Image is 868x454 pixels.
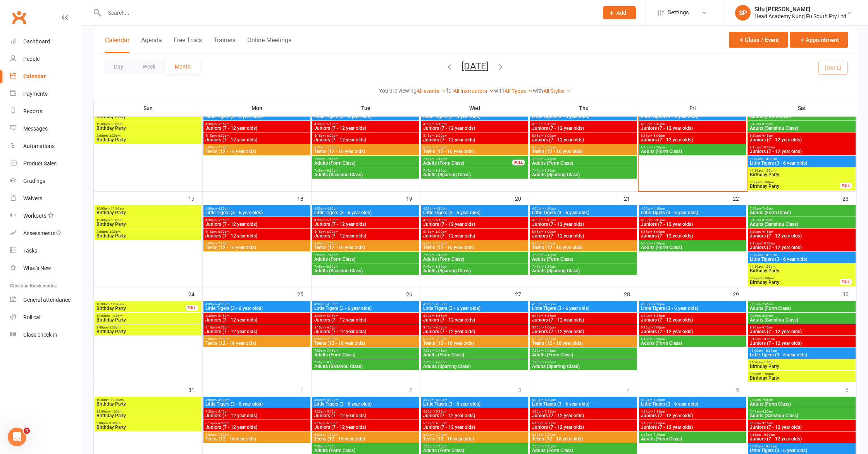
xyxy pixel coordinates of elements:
[532,149,635,154] span: Teens (12 - 16 year olds)
[423,146,527,149] span: 6:00pm
[205,234,309,238] span: Juniors (7 - 12 year olds)
[423,230,527,234] span: 5:15pm
[96,234,200,238] span: Birthday Party
[749,172,854,177] span: Birthday Party
[842,192,856,205] div: 23
[24,428,30,434] span: 4
[652,230,665,234] span: - 6:00pm
[749,149,854,154] span: Juniors (7 - 12 year olds)
[96,126,200,131] span: Birthday Party
[314,114,418,119] span: Little Tigers (3 - 6 year olds)
[108,230,121,234] span: - 3:30pm
[763,157,777,161] span: - 10:30am
[203,100,312,116] th: Mon
[325,242,338,245] span: - 7:00pm
[423,242,527,245] span: 6:00pm
[205,207,309,210] span: 4:00pm
[761,242,775,245] span: - 10:00am
[102,7,593,18] input: Search...
[109,303,124,306] span: - 11:30am
[761,230,773,234] span: - 9:15am
[532,265,635,268] span: 7:45pm
[532,138,635,142] span: Juniors (7 - 12 year olds)
[10,50,82,68] a: People
[23,126,48,132] div: Messages
[434,169,447,172] span: - 8:30pm
[423,114,527,119] span: Little Tigers (3 - 6 year olds)
[652,242,665,245] span: - 7:30pm
[205,138,309,142] span: Juniors (7 - 12 year olds)
[314,245,418,250] span: Teens (12 - 16 year olds)
[641,222,744,227] span: Juniors (7 - 12 year olds)
[532,268,635,273] span: Adults (Sparring Class)
[532,161,635,165] span: Adults (Form Class)
[217,303,229,306] span: - 4:30pm
[325,169,338,172] span: - 8:30pm
[733,192,747,205] div: 22
[205,242,309,245] span: 6:00pm
[641,210,744,215] span: Little Tigers (3 - 6 year olds)
[761,146,775,149] span: - 10:00am
[761,277,774,280] span: - 3:00pm
[747,100,857,116] th: Sat
[325,122,338,126] span: - 5:15pm
[543,253,556,257] span: - 7:45pm
[10,85,82,103] a: Payments
[763,253,777,257] span: - 10:30am
[641,207,744,210] span: 4:00pm
[423,268,527,273] span: Adults (Sparring Class)
[96,122,200,126] span: 12:00pm
[314,122,418,126] span: 4:30pm
[141,36,162,53] button: Agenda
[23,195,42,201] div: Waivers
[406,192,420,205] div: 19
[532,253,635,257] span: 7:00pm
[749,280,840,285] span: Birthday Party
[749,242,854,245] span: 9:15am
[749,122,854,126] span: 7:45am
[10,172,82,190] a: Gradings
[532,303,635,306] span: 4:00pm
[314,265,418,268] span: 7:45pm
[217,242,229,245] span: - 7:00pm
[434,122,447,126] span: - 5:15pm
[217,134,229,138] span: - 6:00pm
[205,149,309,154] span: Teens (12 - 16 year olds)
[532,230,635,234] span: 5:15pm
[749,126,854,131] span: Adults (Sanshou Class)
[763,265,775,268] span: - 1:00pm
[217,207,229,210] span: - 4:30pm
[652,146,665,149] span: - 7:30pm
[314,172,418,177] span: Adults (Sanshou Class)
[325,146,338,149] span: - 7:00pm
[462,61,489,72] button: [DATE]
[641,114,744,119] span: Little Tigers (3 - 6 year olds)
[10,207,82,225] a: Workouts
[754,6,846,13] div: Sifu [PERSON_NAME]
[532,122,635,126] span: 4:30pm
[624,192,638,205] div: 21
[749,234,854,238] span: Juniors (7 - 12 year olds)
[749,157,854,161] span: 10:00am
[668,4,689,21] span: Settings
[23,265,51,271] div: What's New
[423,172,527,177] span: Adults (Sparring Class)
[23,248,37,254] div: Tasks
[543,88,572,94] a: All Styles
[532,146,635,149] span: 6:00pm
[842,287,856,300] div: 30
[96,210,200,215] span: Birthday Party
[312,100,420,116] th: Tue
[325,207,338,210] span: - 4:30pm
[641,149,744,154] span: Adults (Form Class)
[23,213,46,219] div: Workouts
[434,157,447,161] span: - 7:45pm
[423,218,527,222] span: 4:30pm
[10,190,82,207] a: Waivers
[205,134,309,138] span: 5:15pm
[325,253,338,257] span: - 7:45pm
[423,169,527,172] span: 7:45pm
[205,114,309,119] span: Little Tigers (3 - 6 year olds)
[205,146,309,149] span: 6:00pm
[417,88,446,94] a: All events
